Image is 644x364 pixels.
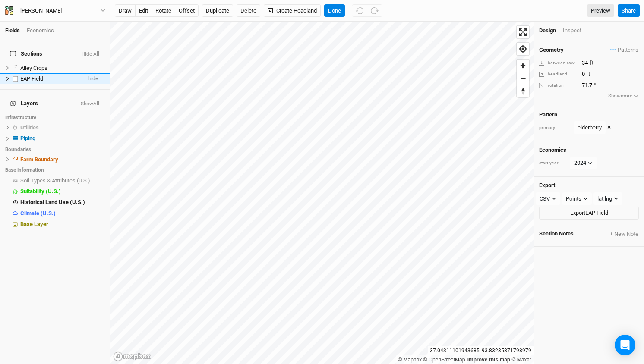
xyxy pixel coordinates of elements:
[517,43,529,55] button: Find my location
[115,4,136,17] button: draw
[237,4,260,17] button: Delete
[27,27,54,35] div: Economics
[5,27,20,34] a: Fields
[536,192,560,205] button: CSV
[20,75,82,82] div: EAP Field
[367,4,382,17] button: Redo (^Z)
[20,188,61,195] span: Suitability (U.S.)
[517,26,529,38] button: Enter fullscreen
[539,71,577,78] div: headland
[539,47,564,53] h4: Geometry
[20,75,43,82] span: EAP Field
[20,124,39,131] span: Utilities
[539,60,577,66] div: between row
[398,357,422,363] a: Mapbox
[610,45,639,55] button: Patterns
[570,157,597,169] button: 2024
[10,100,38,107] span: Layers
[20,210,56,217] span: Climate (U.S.)
[20,177,90,184] span: Soil Types & Attributes (U.S.)
[574,121,606,134] button: elderberry
[20,135,105,142] div: Piping
[20,135,35,141] span: Piping
[264,4,321,17] button: Create Headland
[539,125,569,131] div: primary
[467,357,510,363] a: Improve this map
[20,6,62,15] div: D. Buehler
[511,357,531,363] a: Maxar
[81,51,100,57] button: Hide All
[563,27,593,35] div: Inspect
[593,192,622,205] button: lat,lng
[20,210,105,217] div: Climate (U.S.)
[20,156,105,163] div: Farm Boundary
[539,207,639,220] button: ExportEAP Field
[20,65,47,71] span: Alley Crops
[10,50,42,57] span: Sections
[587,4,614,17] a: Preview
[539,147,639,154] h4: Economics
[20,188,105,195] div: Suitability (U.S.)
[539,111,639,118] h4: Pattern
[20,156,58,163] span: Farm Boundary
[566,195,581,203] div: Points
[428,346,534,355] div: 37.04311101943685 , -93.83235871798979
[562,192,592,205] button: Points
[110,22,534,364] canvas: Map
[608,92,639,100] button: Showmore
[20,65,105,72] div: Alley Crops
[20,199,85,205] span: Historical Land Use (U.S.)
[175,4,199,17] button: offset
[20,6,62,15] div: [PERSON_NAME]
[135,4,152,17] button: edit
[539,230,574,238] span: Section Notes
[324,4,345,17] button: Done
[80,101,100,107] button: ShowAll
[597,195,612,203] div: lat,lng
[517,60,529,72] button: Zoom in
[202,4,233,17] button: Duplicate
[20,177,105,184] div: Soil Types & Attributes (U.S.)
[539,82,577,89] div: rotation
[618,4,640,17] button: Share
[517,72,529,85] button: Zoom out
[423,357,465,363] a: OpenStreetMap
[540,195,550,203] div: CSV
[113,351,151,361] a: Mapbox logo
[539,160,569,166] div: start year
[152,4,175,17] button: rotate
[517,85,529,97] span: Reset bearing to north
[352,4,367,17] button: Undo (^z)
[539,182,639,189] h4: Export
[615,335,635,355] div: Open Intercom Messenger
[578,123,602,132] div: elderberry
[609,230,639,238] button: + New Note
[4,6,106,16] button: [PERSON_NAME]
[20,221,48,227] span: Base Layer
[88,73,98,84] span: hide
[539,27,556,35] div: Design
[20,124,105,131] div: Utilities
[20,199,105,206] div: Historical Land Use (U.S.)
[607,123,611,132] button: ×
[20,221,105,228] div: Base Layer
[517,85,529,97] button: Reset bearing to north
